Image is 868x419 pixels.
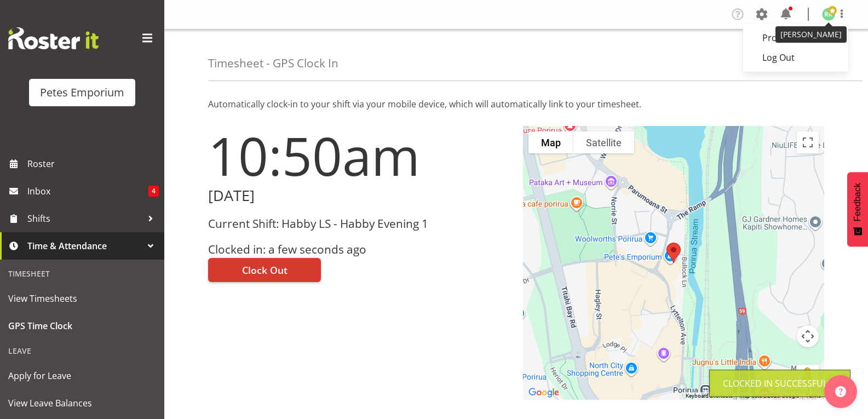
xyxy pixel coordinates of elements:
[208,243,510,256] h3: Clocked in: a few seconds ago
[797,131,819,153] button: Toggle fullscreen view
[8,395,156,411] span: View Leave Balances
[8,27,99,49] img: Rosterit website logo
[743,48,848,67] a: Log Out
[208,126,510,185] h1: 10:50am
[208,217,510,230] h3: Current Shift: Habby LS - Habby Evening 1
[3,312,162,340] a: GPS Time Clock
[27,156,159,172] span: Roster
[27,210,142,227] span: Shifts
[8,318,156,334] span: GPS Time Clock
[3,285,162,312] a: View Timesheets
[27,183,148,199] span: Inbox
[797,365,819,387] button: Drag Pegman onto the map to open Street View
[8,290,156,307] span: View Timesheets
[822,8,835,21] img: ruth-robertson-taylor722.jpg
[148,186,159,197] span: 4
[743,28,848,48] a: Profile
[208,97,824,111] p: Automatically clock-in to your shift via your mobile device, which will automatically link to you...
[3,389,162,417] a: View Leave Balances
[573,131,634,153] button: Show satellite imagery
[208,187,510,204] h2: [DATE]
[847,172,868,246] button: Feedback - Show survey
[723,377,837,390] div: Clocked in Successfully
[526,386,562,400] a: Open this area in Google Maps (opens a new window)
[40,84,124,101] div: Petes Emporium
[797,325,819,347] button: Map camera controls
[853,183,863,221] span: Feedback
[3,262,162,285] div: Timesheet
[208,57,338,70] h4: Timesheet - GPS Clock In
[27,238,142,254] span: Time & Attendance
[3,340,162,362] div: Leave
[242,263,288,277] span: Clock Out
[3,362,162,389] a: Apply for Leave
[528,131,573,153] button: Show street map
[835,386,846,397] img: help-xxl-2.png
[208,258,321,282] button: Clock Out
[526,386,562,400] img: Google
[686,392,733,400] button: Keyboard shortcuts
[8,368,156,384] span: Apply for Leave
